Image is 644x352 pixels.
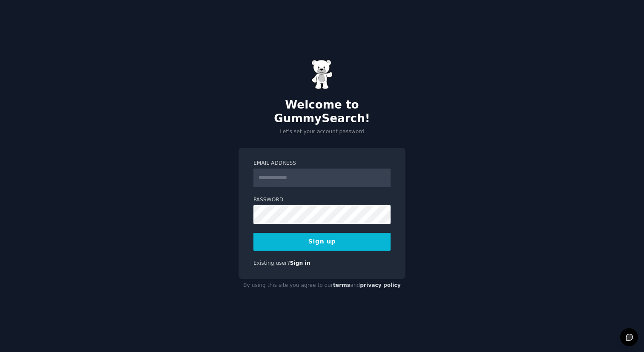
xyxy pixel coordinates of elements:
[253,196,391,204] label: Password
[253,160,391,167] label: Email Address
[239,128,405,136] p: Let's set your account password
[253,260,290,266] span: Existing user?
[333,282,350,288] a: terms
[290,260,310,266] a: Sign in
[239,279,405,292] div: By using this site you agree to our and
[253,233,391,251] button: Sign up
[360,282,401,288] a: privacy policy
[239,98,405,125] h2: Welcome to GummySearch!
[311,60,333,89] img: Gummy Bear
